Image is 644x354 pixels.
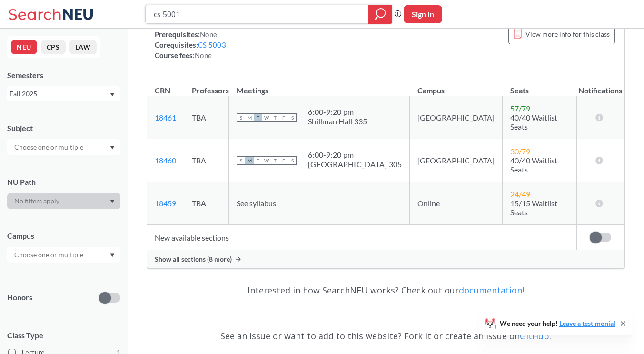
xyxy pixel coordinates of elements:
button: NEU [11,40,37,54]
a: 18460 [155,156,176,165]
span: S [288,113,297,122]
div: Show all sections (8 more) [147,250,624,268]
a: Leave a testimonial [559,319,615,327]
span: 40/40 Waitlist Seats [510,113,557,131]
span: View more info for this class [525,28,610,40]
th: Seats [503,76,577,96]
td: [GEOGRAPHIC_DATA] [410,139,503,182]
div: Campus [7,231,120,241]
button: Sign In [404,5,442,23]
span: 15/15 Waitlist Seats [510,199,557,217]
span: We need your help! [500,320,615,327]
span: 30 / 79 [510,147,530,156]
svg: Dropdown arrow [110,200,115,203]
td: New available sections [147,225,576,250]
input: Class, professor, course number, "phrase" [153,6,362,22]
span: None [200,30,217,39]
span: T [254,113,262,122]
span: 40/40 Waitlist Seats [510,156,557,174]
span: 57 / 79 [510,104,530,113]
div: Fall 2025 [10,89,109,99]
span: T [271,113,279,122]
div: Interested in how SearchNEU works? Check out our [147,276,625,304]
th: Meetings [229,76,410,96]
th: Professors [184,76,229,96]
div: CRN [155,85,170,96]
span: S [237,113,245,122]
svg: Dropdown arrow [110,93,115,97]
span: None [195,51,212,60]
svg: Dropdown arrow [110,253,115,257]
a: CS 5003 [198,40,226,49]
button: CPS [41,40,66,54]
div: Dropdown arrow [7,193,120,209]
div: [GEOGRAPHIC_DATA] 305 [308,160,402,169]
td: [GEOGRAPHIC_DATA] [410,96,503,139]
a: 18461 [155,113,176,122]
span: W [262,113,271,122]
div: 6:00 - 9:20 pm [308,107,367,117]
span: S [237,156,245,165]
span: M [245,113,254,122]
span: S [288,156,297,165]
th: Notifications [576,76,624,96]
span: 24 / 49 [510,190,530,199]
div: Subject [7,123,120,133]
svg: Dropdown arrow [110,146,115,150]
span: T [254,156,262,165]
td: TBA [184,182,229,225]
input: Choose one or multiple [10,142,89,153]
div: Shillman Hall 335 [308,117,367,126]
div: Dropdown arrow [7,139,120,155]
p: Honors [7,292,32,303]
th: Campus [410,76,503,96]
a: documentation! [459,284,524,296]
div: 6:00 - 9:20 pm [308,150,402,160]
button: LAW [69,40,97,54]
a: 18459 [155,199,176,208]
span: Class Type [7,330,120,341]
svg: magnifying glass [375,8,386,21]
span: Show all sections (8 more) [155,255,232,263]
span: W [262,156,271,165]
div: NUPaths: Prerequisites: Corequisites: Course fees: [155,19,226,61]
td: TBA [184,96,229,139]
span: F [279,156,288,165]
td: TBA [184,139,229,182]
div: magnifying glass [368,5,392,24]
div: Semesters [7,70,120,81]
span: M [245,156,254,165]
div: Fall 2025Dropdown arrow [7,86,120,101]
div: NU Path [7,177,120,187]
input: Choose one or multiple [10,249,89,261]
span: T [271,156,279,165]
div: Dropdown arrow [7,247,120,263]
span: See syllabus [237,199,276,208]
td: Online [410,182,503,225]
a: GitHub [520,330,549,342]
span: F [279,113,288,122]
div: See an issue or want to add to this website? Fork it or create an issue on . [147,322,625,350]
